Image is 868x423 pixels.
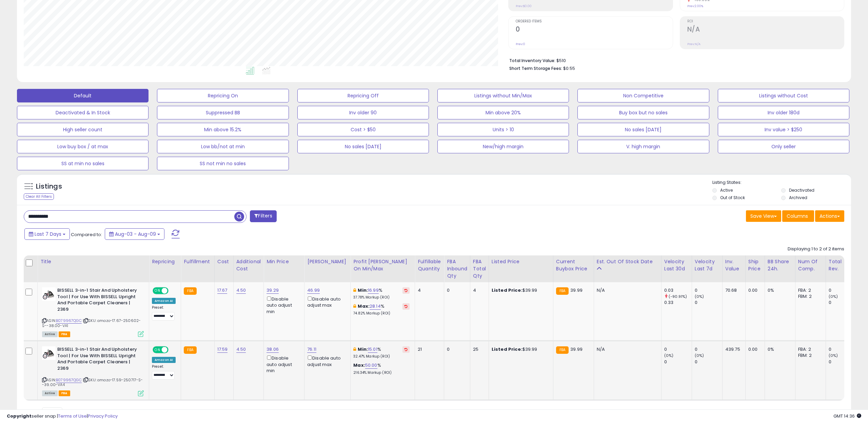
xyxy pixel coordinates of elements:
[17,89,149,102] button: Default
[798,293,821,300] div: FBM: 2
[307,287,320,294] a: 46.99
[695,258,719,272] div: Velocity Last 7d
[748,346,759,352] div: 0.00
[307,354,345,367] div: Disable auto adjust max
[577,89,709,102] button: Non Competitive
[687,20,844,23] span: ROI
[217,346,228,353] a: 17.59
[153,288,162,294] span: ON
[748,258,762,272] div: Ship Price
[798,287,821,293] div: FBA: 2
[267,346,279,353] a: 38.06
[59,331,70,337] span: FBA
[57,287,140,314] b: BISSELL 3-in-1 Stair And Upholstery Tool | For Use With BISSELL Upright And Portable Carpet Clean...
[570,287,583,293] span: 39.99
[7,413,118,420] div: seller snap | |
[570,346,583,352] span: 39.99
[297,140,429,153] button: No sales [DATE]
[353,288,356,292] i: This overrides the store level min markup for this listing
[71,231,102,238] span: Compared to:
[597,287,656,293] p: N/A
[437,140,569,153] button: New/high margin
[718,106,849,119] button: Inv older 180d
[236,287,246,294] a: 4.50
[353,311,410,316] p: 74.82% Markup (ROI)
[353,304,356,308] i: This overrides the store level max markup for this listing
[56,377,82,383] a: B079967QGC
[24,228,70,240] button: Last 7 Days
[577,123,709,136] button: No sales [DATE]
[88,413,118,419] a: Privacy Policy
[358,303,370,309] b: Max:
[267,258,301,265] div: Min Price
[815,210,844,222] button: Actions
[509,65,562,71] b: Short Term Storage Fees:
[267,295,299,315] div: Disable auto adjust min
[669,294,687,299] small: (-90.91%)
[492,287,522,293] b: Listed Price:
[473,287,484,293] div: 4
[17,123,149,136] button: High seller count
[787,213,808,219] span: Columns
[718,123,849,136] button: Inv value > $250
[42,331,58,337] span: All listings currently available for purchase on Amazon
[829,353,838,358] small: (0%)
[157,123,289,136] button: Min above 15.2%
[157,157,289,170] button: SS not min no sales
[250,210,276,222] button: Filters
[829,346,856,352] div: 0
[418,346,439,352] div: 21
[563,65,575,72] span: $0.55
[768,258,792,272] div: BB Share 24h.
[695,346,722,352] div: 0
[353,362,410,375] div: %
[24,193,54,200] div: Clear All Filters
[788,246,844,252] div: Displaying 1 to 2 of 2 items
[297,106,429,119] button: Inv older 90
[115,231,156,237] span: Aug-03 - Aug-09
[59,390,70,396] span: FBA
[297,89,429,102] button: Repricing Off
[236,258,261,272] div: Additional Cost
[473,346,484,352] div: 25
[267,287,279,294] a: 39.29
[17,140,149,153] button: Low buy box / at max
[829,287,856,293] div: 0
[17,106,149,119] button: Deactivated & In Stock
[725,287,740,293] div: 70.68
[353,346,410,359] div: %
[217,258,231,265] div: Cost
[157,106,289,119] button: Suppressed BB
[42,390,58,396] span: All listings currently available for purchase on Amazon
[798,258,823,272] div: Num of Comp.
[353,295,410,300] p: 37.78% Markup (ROI)
[157,140,289,153] button: Low bb/not at min
[577,106,709,119] button: Buy box but no sales
[473,258,486,280] div: FBA Total Qty
[353,354,410,359] p: 32.47% Markup (ROI)
[157,89,289,102] button: Repricing On
[405,348,408,351] i: Revert to store-level Min Markup
[664,346,692,352] div: 0
[307,295,345,308] div: Disable auto adjust max
[42,287,56,301] img: 412-ERnotQL._SL40_.jpg
[829,258,853,272] div: Total Rev.
[695,300,722,306] div: 0
[358,287,368,293] b: Min:
[829,359,856,365] div: 0
[184,346,196,354] small: FBA
[418,287,439,293] div: 4
[798,346,821,352] div: FBA: 2
[725,258,743,272] div: Inv. value
[35,231,61,237] span: Last 7 Days
[42,377,143,387] span: | SKU: amazo-17.59-250717-S--39.00-VA4
[437,106,569,119] button: Min above 20%
[42,318,141,328] span: | SKU: amazo-17.67-250602-S--38.00-VA1
[556,258,591,272] div: Current Buybox Price
[437,89,569,102] button: Listings without Min/Max
[405,289,408,292] i: Revert to store-level Min Markup
[365,362,377,369] a: 50.00
[746,210,781,222] button: Save View
[492,346,522,352] b: Listed Price:
[353,258,412,272] div: Profit [PERSON_NAME] on Min/Max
